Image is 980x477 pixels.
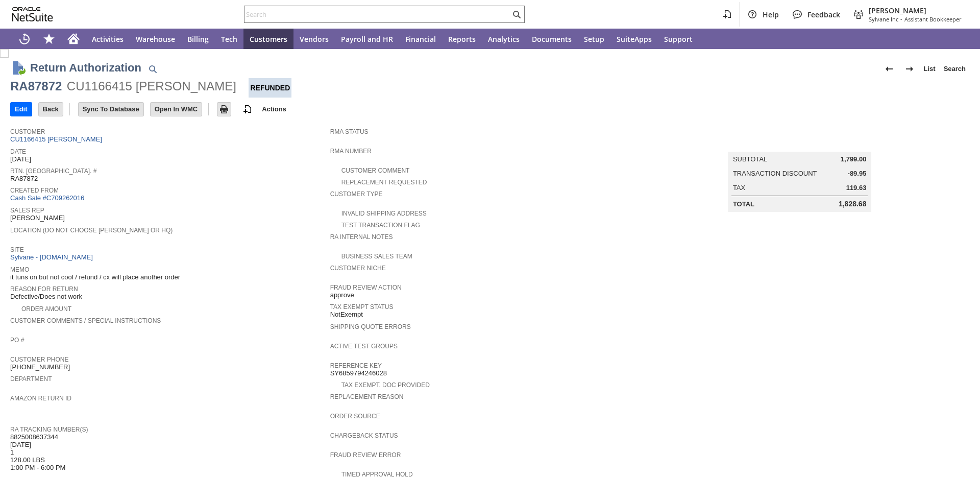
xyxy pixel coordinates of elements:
caption: Summary [728,135,872,152]
a: Customer Phone [10,356,68,363]
span: 8825008637344 [DATE] 1 128.00 LBS 1:00 PM - 6:00 PM [10,433,65,472]
span: Support [664,34,693,44]
a: Amazon Return ID [10,395,71,402]
span: [PERSON_NAME] [10,214,65,222]
svg: Shortcuts [43,33,55,45]
a: Setup [578,29,610,49]
a: Customers [243,29,293,49]
span: NotExempt [330,311,363,319]
a: Tax [733,184,745,192]
svg: Recent Records [18,33,31,45]
span: Activities [92,34,124,44]
span: Vendors [300,34,329,44]
span: 1,799.00 [841,155,867,163]
img: Quick Find [146,63,159,75]
span: [PERSON_NAME] [869,6,962,15]
a: Total [733,200,754,208]
span: Financial [405,34,436,44]
span: Assistant Bookkeeper [904,15,962,23]
a: Sales Rep [10,207,44,214]
a: Financial [399,29,442,49]
a: Chargeback Status [330,432,398,439]
a: Created From [10,187,59,194]
a: Recent Records [12,29,37,49]
a: Fraud Review Action [330,284,402,291]
a: Order Amount [21,305,71,313]
img: Next [903,63,916,75]
a: Rtn. [GEOGRAPHIC_DATA]. # [10,168,96,175]
a: Transaction Discount [733,170,817,177]
input: Print [217,103,231,116]
div: RA87872 [10,78,62,94]
a: Customer [10,128,45,135]
input: Back [39,103,63,116]
span: it tuns on but not cool / refund / cx will place another order [10,273,180,281]
input: Open In WMC [151,103,202,116]
a: Reports [442,29,482,49]
a: Actions [258,105,290,113]
input: Search [244,8,510,20]
span: [DATE] [10,155,31,163]
span: -89.95 [848,170,867,178]
a: Analytics [482,29,526,49]
a: Fraud Review Error [330,451,401,459]
a: Invalid Shipping Address [341,210,427,217]
span: Warehouse [136,34,175,44]
span: SuiteApps [617,34,652,44]
a: Location (Do Not Choose [PERSON_NAME] or HQ) [10,227,173,234]
a: Customer Comments / Special Instructions [10,317,161,324]
span: Reports [448,34,476,44]
a: RA Tracking Number(s) [10,426,88,433]
img: Print [218,103,230,115]
img: Previous [883,63,895,75]
a: Test Transaction Flag [341,222,420,229]
span: Help [763,10,779,19]
span: Billing [187,34,209,44]
a: Shipping Quote Errors [330,323,411,330]
a: Billing [181,29,215,49]
div: Refunded [249,78,291,98]
svg: Search [510,8,523,20]
div: Shortcuts [37,29,61,49]
a: Order Source [330,413,380,420]
a: Documents [526,29,578,49]
input: Edit [11,103,32,116]
span: Analytics [488,34,520,44]
a: CU1166415 [PERSON_NAME] [10,135,105,143]
span: Documents [532,34,572,44]
a: Vendors [293,29,335,49]
a: Customer Type [330,190,383,198]
span: 1,828.68 [839,200,867,208]
a: SuiteApps [610,29,658,49]
span: [PHONE_NUMBER] [10,363,70,371]
span: - [900,15,902,23]
a: Replacement reason [330,393,404,400]
a: Sylvane - [DOMAIN_NAME] [10,253,95,261]
span: Tech [221,34,237,44]
a: Home [61,29,86,49]
a: Customer Niche [330,265,386,272]
a: Tax Exempt. Doc Provided [341,381,430,389]
h1: Return Authorization [30,59,141,76]
span: Setup [584,34,604,44]
a: List [920,61,940,77]
img: add-record.svg [241,103,254,115]
a: Date [10,148,26,155]
a: Tax Exempt Status [330,303,394,311]
a: Business Sales Team [341,253,412,260]
a: Customer Comment [341,167,410,174]
svg: logo [12,7,53,21]
a: Memo [10,266,29,273]
span: Defective/Does not work [10,293,82,301]
a: Activities [86,29,130,49]
a: RMA Status [330,128,369,135]
a: Subtotal [733,155,767,163]
span: Sylvane Inc [869,15,898,23]
a: PO # [10,337,24,344]
span: Feedback [807,10,840,19]
span: SY6859794246028 [330,369,387,377]
a: Reference Key [330,362,382,369]
a: Tech [215,29,243,49]
a: Active Test Groups [330,343,398,350]
a: Search [940,61,970,77]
